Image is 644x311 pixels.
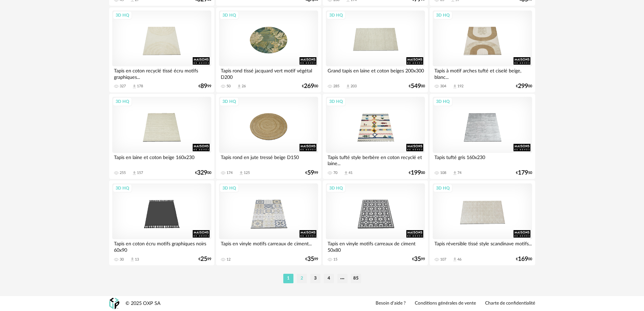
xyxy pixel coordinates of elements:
[120,84,126,89] div: 327
[109,180,215,265] a: 3D HQ Tapis en coton écru motifs graphiques noirs 60x90 30 Download icon 13 €2599
[200,257,207,262] span: 25
[333,84,339,89] div: 285
[414,257,421,262] span: 35
[226,171,233,175] div: 174
[326,11,346,20] div: 3D HQ
[415,301,476,307] a: Conditions générales de vente
[304,84,314,89] span: 269
[302,84,318,89] div: € 00
[305,257,318,262] div: € 99
[132,171,137,176] span: Download icon
[411,84,421,89] span: 549
[518,84,528,89] span: 299
[113,11,132,20] div: 3D HQ
[411,171,421,175] span: 199
[433,11,453,20] div: 3D HQ
[485,301,535,307] a: Charte de confidentialité
[376,301,406,307] a: Besoin d'aide ?
[305,171,318,175] div: € 99
[430,180,535,265] a: 3D HQ Tapis réversible tissé style scandinave motifs... 107 Download icon 46 €16900
[120,257,124,262] div: 30
[307,257,314,262] span: 35
[120,171,126,175] div: 255
[326,184,346,193] div: 3D HQ
[244,171,250,175] div: 125
[324,274,334,283] li: 4
[226,84,231,89] div: 50
[125,301,161,307] div: © 2025 OXP SA
[216,94,321,179] a: 3D HQ Tapis rond en jute tressé beige D150 174 Download icon 125 €5999
[323,94,428,179] a: 3D HQ Tapis tufté style berbère en coton recyclé et laine... 70 Download icon 41 €19900
[113,97,132,106] div: 3D HQ
[433,239,532,253] div: Tapis réversible tissé style scandinave motifs...
[195,171,211,175] div: € 00
[283,274,293,283] li: 1
[200,84,207,89] span: 89
[409,171,425,175] div: € 00
[433,66,532,80] div: Tapis à motif arches tufté et ciselé beige, blanc...
[323,180,428,265] a: 3D HQ Tapis en vinyle motifs carreaux de ciment 50x80 15 €3599
[219,239,318,253] div: Tapis en vinyle motifs carreaux de ciment...
[198,84,211,89] div: € 99
[440,257,446,262] div: 107
[452,257,457,262] span: Download icon
[409,84,425,89] div: € 00
[112,66,212,80] div: Tapis en coton recyclé tissé écru motifs graphiques...
[326,97,346,106] div: 3D HQ
[333,257,337,262] div: 15
[197,171,207,175] span: 329
[219,153,318,166] div: Tapis rond en jute tressé beige D150
[219,11,239,20] div: 3D HQ
[326,239,425,253] div: Tapis en vinyle motifs carreaux de ciment 50x80
[518,257,528,262] span: 169
[109,7,215,92] a: 3D HQ Tapis en coton recyclé tissé écru motifs graphiques... 327 Download icon 178 €8999
[430,94,535,179] a: 3D HQ Tapis tufté gris 160x230 108 Download icon 74 €17950
[130,257,135,262] span: Download icon
[351,84,357,89] div: 203
[433,97,453,106] div: 3D HQ
[219,66,318,80] div: Tapis rond tissé jacquard vert motif végétal D200
[310,274,320,283] li: 3
[351,274,361,283] li: 85
[226,257,231,262] div: 12
[516,171,532,175] div: € 50
[239,171,244,176] span: Download icon
[433,184,453,193] div: 3D HQ
[343,171,349,176] span: Download icon
[219,184,239,193] div: 3D HQ
[112,239,212,253] div: Tapis en coton écru motifs graphiques noirs 60x90
[242,84,246,89] div: 26
[349,171,353,175] div: 41
[412,257,425,262] div: € 99
[326,153,425,166] div: Tapis tufté style berbère en coton recyclé et laine...
[518,171,528,175] span: 179
[112,153,212,166] div: Tapis en laine et coton beige 160x230
[216,7,321,92] a: 3D HQ Tapis rond tissé jacquard vert motif végétal D200 50 Download icon 26 €26900
[137,84,143,89] div: 178
[516,257,532,262] div: € 00
[216,180,321,265] a: 3D HQ Tapis en vinyle motifs carreaux de ciment... 12 €3599
[452,171,457,176] span: Download icon
[113,184,132,193] div: 3D HQ
[345,84,351,89] span: Download icon
[137,171,143,175] div: 157
[457,171,461,175] div: 74
[297,274,307,283] li: 2
[307,171,314,175] span: 59
[323,7,428,92] a: 3D HQ Grand tapis en laine et coton beiges 200x300 285 Download icon 203 €54900
[198,257,211,262] div: € 99
[333,171,337,175] div: 70
[132,84,137,89] span: Download icon
[516,84,532,89] div: € 00
[109,94,215,179] a: 3D HQ Tapis en laine et coton beige 160x230 255 Download icon 157 €32900
[440,171,446,175] div: 108
[440,84,446,89] div: 304
[457,257,461,262] div: 46
[433,153,532,166] div: Tapis tufté gris 160x230
[326,66,425,80] div: Grand tapis en laine et coton beiges 200x300
[452,84,457,89] span: Download icon
[109,298,119,310] img: OXP
[430,7,535,92] a: 3D HQ Tapis à motif arches tufté et ciselé beige, blanc... 304 Download icon 192 €29900
[457,84,463,89] div: 192
[135,257,139,262] div: 13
